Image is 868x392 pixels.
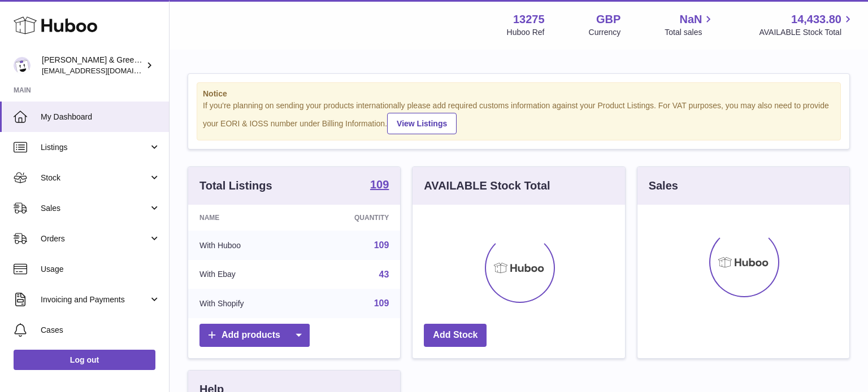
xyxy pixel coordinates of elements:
a: 43 [379,270,389,279]
td: With Huboo [188,231,302,260]
span: Total sales [665,27,715,38]
span: NaN [679,12,702,27]
a: View Listings [387,113,457,134]
th: Name [188,205,302,231]
a: 109 [374,298,389,308]
strong: 109 [370,179,389,190]
strong: GBP [596,12,620,27]
td: With Shopify [188,289,302,318]
div: Currency [589,27,621,38]
h3: Sales [649,178,678,193]
span: Invoicing and Payments [41,294,149,305]
a: Add Stock [424,324,487,347]
h3: AVAILABLE Stock Total [424,178,550,193]
a: NaN Total sales [665,12,715,38]
a: 109 [370,179,389,192]
span: 14,433.80 [791,12,841,27]
span: Cases [41,325,160,336]
a: Add products [199,324,310,347]
span: Orders [41,234,149,244]
strong: Notice [203,89,835,99]
span: My Dashboard [41,112,160,122]
td: With Ebay [188,260,302,289]
div: [PERSON_NAME] & Green Ltd [42,55,144,76]
strong: 13275 [513,12,545,27]
a: 109 [374,240,389,250]
a: 14,433.80 AVAILABLE Stock Total [759,12,854,38]
a: Log out [14,350,155,370]
span: Stock [41,173,149,183]
h3: Total Listings [199,178,272,193]
span: AVAILABLE Stock Total [759,27,854,38]
div: If you're planning on sending your products internationally please add required customs informati... [203,100,835,134]
span: Listings [41,142,149,153]
img: internalAdmin-13275@internal.huboo.com [14,57,31,74]
span: [EMAIL_ADDRESS][DOMAIN_NAME] [42,66,166,75]
span: Sales [41,203,149,214]
div: Huboo Ref [507,27,545,38]
th: Quantity [302,205,400,231]
span: Usage [41,264,160,275]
